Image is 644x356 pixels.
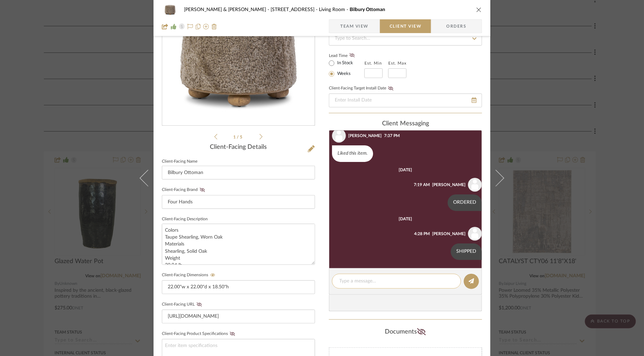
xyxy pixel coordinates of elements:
[390,19,421,33] span: Client View
[162,302,204,307] label: Client-Facing URL
[364,61,382,66] label: Est. Min
[332,145,373,162] div: Liked this item.
[399,217,412,221] div: [DATE]
[329,86,396,91] label: Client-Facing Target Install Date
[340,19,369,33] span: Team View
[234,135,237,139] span: 1
[162,160,197,163] label: Client-Facing Name
[329,59,364,78] mat-radio-group: Select item type
[414,182,430,188] div: 7:19 AM
[348,133,382,139] div: [PERSON_NAME]
[329,32,482,46] input: Type to Search…
[195,302,204,307] button: Client-Facing URL
[237,135,240,139] span: /
[336,71,351,77] label: Weeks
[468,178,482,192] img: user_avatar.png
[162,195,315,209] input: Enter Client-Facing Brand
[468,227,482,241] img: user_avatar.png
[336,60,353,66] label: In Stock
[162,331,237,336] label: Client-Facing Product Specifications
[228,331,237,336] button: Client-Facing Product Specifications
[240,135,244,139] span: 5
[388,61,407,66] label: Est. Max
[329,120,482,128] div: client Messaging
[329,327,482,338] div: Documents
[162,166,315,180] input: Enter Client-Facing Item Name
[162,280,315,294] input: Enter item dimensions
[451,243,482,260] div: SHIPPED
[432,182,466,188] div: [PERSON_NAME]
[329,94,482,107] input: Enter Install Date
[386,86,396,91] button: Client-Facing Target Install Date
[348,52,357,59] button: Lead Time
[184,7,319,12] span: [PERSON_NAME] & [PERSON_NAME] - [STREET_ADDRESS]
[432,231,466,237] div: [PERSON_NAME]
[162,187,207,192] label: Client-Facing Brand
[384,133,400,139] div: 7:37 PM
[208,273,217,278] button: Client-Facing Dimensions
[439,19,474,33] span: Orders
[350,7,385,12] span: Bilbury Ottoman
[162,218,208,221] label: Client-Facing Description
[198,187,207,192] button: Client-Facing Brand
[212,24,217,29] img: Remove from project
[448,194,482,211] div: ORDERED
[332,129,346,143] img: user_avatar.png
[414,231,430,237] div: 4:28 PM
[399,167,412,172] div: [DATE]
[476,7,482,13] button: close
[162,144,315,151] div: Client-Facing Details
[319,7,350,12] span: Living Room
[162,310,315,324] input: Enter item URL
[329,52,364,59] label: Lead Time
[162,273,217,278] label: Client-Facing Dimensions
[162,3,178,17] img: a19449c0-4326-42e8-b48a-b91f3ac1ec7f_48x40.jpg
